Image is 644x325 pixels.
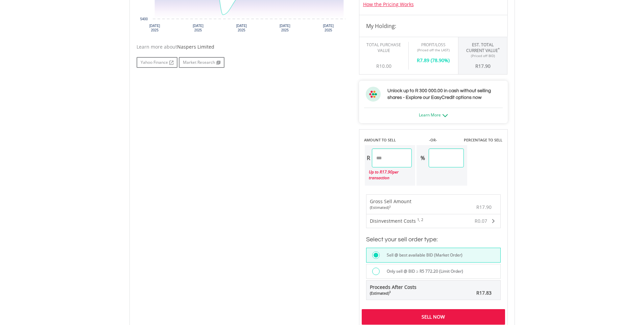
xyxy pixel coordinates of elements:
div: Learn more about [137,44,349,50]
span: 17.90 [382,169,392,175]
sup: 3 [389,205,391,208]
sup: 1, 2 [417,217,423,222]
div: (Priced off BID) [463,53,502,58]
a: Market Research [179,57,224,68]
span: 17.90 [478,63,491,69]
text: [DATE] 2025 [149,24,160,32]
label: -OR- [429,137,437,143]
text: [DATE] 2025 [280,24,290,32]
span: Proceeds After Costs [370,284,416,296]
div: Sell Now [362,309,505,325]
div: Up to R per transaction [365,167,412,182]
span: 7.89 (78.90%) [420,57,450,63]
div: R [414,52,453,64]
h3: Select your sell order type: [366,235,501,244]
span: Disinvestment Costs [370,218,416,224]
h3: Unlock up to R 300 000.00 in cash without selling shares - Explore our EasyCredit options now [387,87,501,101]
text: [DATE] 2025 [323,24,334,32]
div: % [416,148,429,167]
label: AMOUNT TO SELL [364,137,396,143]
div: Profit/Loss [414,42,453,48]
a: How the Pricing Works [363,1,414,7]
a: Yahoo Finance [137,57,177,68]
h4: My Holding: [366,22,501,30]
text: [DATE] 2025 [236,24,247,32]
a: Learn More [419,112,448,118]
text: [DATE] 2025 [193,24,204,32]
span: R17.90 [476,204,492,210]
sup: 3 [389,290,391,294]
div: Est. Total Current Value [463,42,502,53]
label: Sell @ best available BID (Market Order) [383,251,462,259]
label: PERCENTAGE TO SELL [464,137,502,143]
img: ec-flower.svg [366,87,381,102]
span: R17.83 [476,290,492,296]
label: Only sell @ BID ≥ R5 772.20 (Limit Order) [383,268,463,275]
span: R10.00 [376,63,391,69]
div: R [365,148,372,167]
div: R [463,58,502,70]
div: (Priced off the LAST) [414,48,453,52]
span: Naspers Limited [177,44,214,50]
img: ec-arrow-down.png [443,114,448,117]
text: 5400 [140,17,148,21]
div: Gross Sell Amount [370,198,411,210]
div: (Estimated) [370,291,416,296]
div: (Estimated) [370,205,411,210]
span: R0.07 [475,218,487,224]
div: Total Purchase Value [364,42,403,53]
